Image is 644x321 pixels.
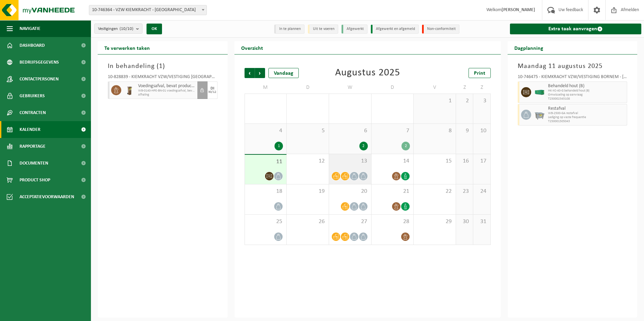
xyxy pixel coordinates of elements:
td: Z [456,81,473,94]
span: 18 [248,188,283,195]
span: 11 [248,158,283,166]
h2: Te verwerken taken [98,41,157,54]
span: 22 [417,188,452,195]
span: 9 [459,127,470,135]
span: Rapportage [20,138,45,155]
a: Print [469,68,491,78]
img: WB-0140-HPE-BN-01 [125,85,135,95]
span: 2 [459,97,470,105]
span: Vorige [245,68,255,78]
span: 28 [375,218,410,225]
a: Extra taak aanvragen [510,24,642,34]
span: 15 [417,157,452,165]
td: V [414,81,456,94]
span: 1 [417,97,452,105]
span: 30 [332,97,368,105]
div: 2 [359,142,368,150]
span: 4 [248,127,283,135]
span: WB-2500-GA restafval [548,111,625,115]
span: 16 [459,157,470,165]
strong: [PERSON_NAME] [502,7,535,12]
span: 1 [159,63,163,70]
span: 29 [417,218,452,225]
span: Afhaling [138,93,196,97]
td: M [245,81,287,94]
div: 10-746475 - KIEMKRACHT VZW/VESTIGING BORNEM - [GEOGRAPHIC_DATA] [518,75,627,81]
span: Restafval [548,106,625,111]
img: WB-2500-GAL-GY-04 [535,110,545,120]
button: Vestigingen(10/10) [94,24,142,34]
span: HK-XC-40-G behandeld hout (B) [548,89,625,93]
span: 20 [332,188,368,195]
span: Product Shop [20,172,50,188]
span: Contracten [20,104,46,121]
span: 8 [417,127,452,135]
span: Bedrijfsgegevens [20,54,59,71]
img: HK-XC-40-GN-00 [535,90,545,95]
span: Acceptatievoorwaarden [20,188,74,205]
span: 29 [290,97,325,105]
span: 26 [290,218,325,225]
span: 14 [375,157,410,165]
span: 10-746364 - VZW KIEMKRACHT - HAMME [89,5,206,15]
span: Documenten [20,155,48,172]
span: Voedingsafval, bevat producten van dierlijke oorsprong, onverpakt, categorie 3 [138,83,196,89]
li: Uit te voeren [308,25,338,34]
div: 1 [275,142,283,150]
div: Vandaag [268,68,299,78]
span: 21 [375,188,410,195]
h3: In behandeling ( ) [108,61,218,71]
span: Omwisseling op aanvraag [548,93,625,97]
span: Dashboard [20,37,45,54]
td: D [372,81,414,94]
td: D [287,81,329,94]
span: 7 [375,127,410,135]
li: In te plannen [274,25,304,34]
span: Lediging op vaste frequentie [548,115,625,119]
li: Afgewerkt en afgemeld [371,25,419,34]
span: Behandeld hout (B) [548,83,625,89]
span: 3 [477,97,487,105]
span: T250002345108 [548,97,625,101]
span: Gebruikers [20,87,45,104]
span: 10-746364 - VZW KIEMKRACHT - HAMME [89,5,207,15]
span: 5 [290,127,325,135]
li: Afgewerkt [342,25,367,34]
span: WB-0140-HPE-BN-01 voedingsafval, bevat prod van dierl oorspr [138,89,196,93]
span: 17 [477,157,487,165]
span: 27 [332,218,368,225]
span: Kalender [20,121,40,138]
span: Volgende [255,68,265,78]
span: 31 [375,97,410,105]
span: 28 [248,97,283,105]
span: 12 [290,157,325,165]
span: 6 [332,127,368,135]
span: 19 [290,188,325,195]
h2: Dagplanning [508,41,550,54]
count: (10/10) [120,27,133,31]
span: 24 [477,188,487,195]
span: Contactpersonen [20,71,59,87]
div: 2 [401,142,410,150]
span: 13 [332,157,368,165]
span: Vestigingen [98,24,133,34]
button: OK [147,24,162,34]
span: Navigatie [20,20,40,37]
h2: Overzicht [234,41,270,54]
h3: Maandag 11 augustus 2025 [518,61,627,71]
div: DI [211,86,214,91]
td: Z [473,81,490,94]
div: 30/12 [208,91,216,94]
span: 23 [459,188,470,195]
td: W [329,81,372,94]
div: Augustus 2025 [335,68,400,78]
span: T250001505043 [548,119,625,123]
div: 10-828839 - KIEMKRACHT VZW/VESTIGING [GEOGRAPHIC_DATA] [108,75,218,81]
span: Print [474,71,485,76]
span: 10 [477,127,487,135]
span: 30 [459,218,470,225]
span: 25 [248,218,283,225]
span: 31 [477,218,487,225]
li: Non-conformiteit [422,25,459,34]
